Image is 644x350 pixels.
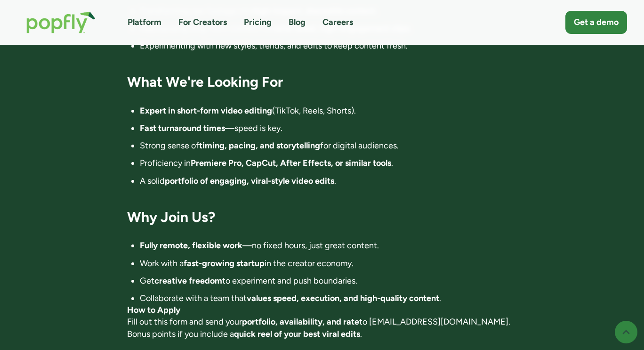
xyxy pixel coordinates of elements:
[199,140,320,151] strong: timing, pacing, and storytelling
[140,140,517,152] li: Strong sense of for digital audiences.
[140,40,517,52] li: Experimenting with new styles, trends, and edits to keep content fresh.
[140,123,225,133] strong: Fast turnaround times
[165,176,334,186] strong: portfolio of engaging, viral-style video edits
[140,105,517,117] li: (TikTok, Reels, Shorts).
[140,293,517,304] li: Collaborate with a team that .
[140,122,517,134] li: —speed is key.
[140,258,517,269] li: Work with a in the creator economy.
[154,276,222,286] strong: creative freedom
[127,305,180,315] strong: How to Apply
[574,16,619,28] div: Get a demo
[184,258,265,269] strong: fast-growing startup
[127,73,283,90] strong: What We're Looking For
[234,329,360,339] strong: quick reel of your best viral edits
[140,240,242,251] strong: Fully remote, flexible work
[565,11,627,34] a: Get a demo
[128,16,161,28] a: Platform
[247,293,439,303] strong: values speed, execution, and high-quality content
[191,158,391,168] strong: Premiere Pro, CapCut, After Effects, or similar tools
[140,106,272,116] strong: Expert in short-form video editing
[140,240,517,252] li: —no fixed hours, just great content.
[140,175,517,187] li: A solid .
[127,304,517,340] p: Fill out this form and send your to [EMAIL_ADDRESS][DOMAIN_NAME]. Bonus points if you include a .
[322,16,353,28] a: Careers
[289,16,306,28] a: Blog
[178,16,227,28] a: For Creators
[127,208,215,226] strong: Why Join Us?
[17,2,105,43] a: home
[140,157,517,169] li: Proficiency in .
[244,16,272,28] a: Pricing
[242,317,359,327] strong: portfolio, availability, and rate
[140,275,517,287] li: Get to experiment and push boundaries.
